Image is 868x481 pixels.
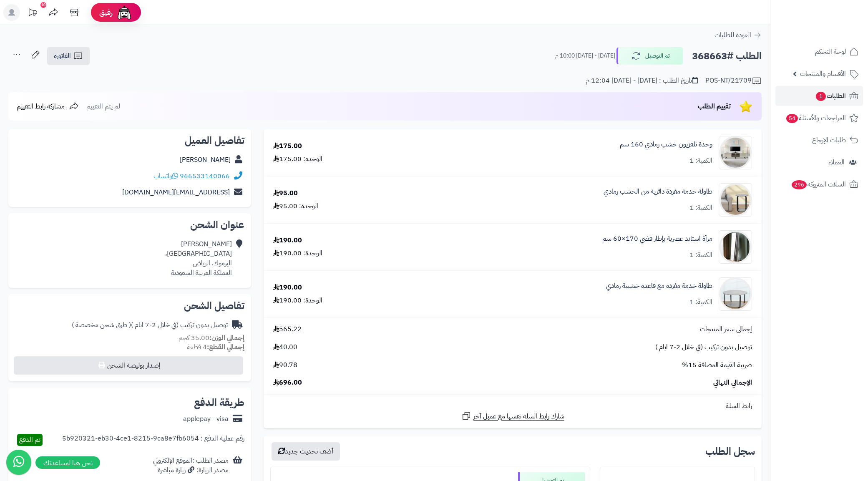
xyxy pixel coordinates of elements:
[273,283,302,292] div: 190.00
[811,21,860,39] img: logo-2.png
[786,114,798,123] span: 54
[828,156,845,168] span: العملاء
[86,101,120,111] span: لم يتم التقييم
[705,76,762,86] div: POS-NT/21709
[461,411,564,421] a: شارك رابط السلة نفسها مع عميل آخر
[715,30,751,40] span: العودة للطلبات
[273,141,302,151] div: 175.00
[792,180,807,189] span: 296
[816,92,826,101] span: 1
[682,360,752,370] span: ضريبة القيمة المضافة 15%
[775,86,863,106] a: الطلبات1
[616,47,683,65] button: تم التوصيل
[153,466,229,475] div: مصدر الزيارة: زيارة مباشرة
[705,446,755,456] h3: سجل الطلب
[179,333,244,343] small: 35.00 كجم
[655,342,752,352] span: توصيل بدون تركيب (في خلال 2-7 ايام )
[183,414,229,424] div: applepay - visa
[604,187,712,196] a: طاولة خدمة مفردة دائرية من الخشب رمادي
[606,281,712,291] a: طاولة خدمة مفردة مع قاعدة خشبية رمادي
[713,378,752,388] span: الإجمالي النهائي
[700,325,752,334] span: إجمالي سعر المنتجات
[800,68,846,80] span: الأقسام والمنتجات
[72,320,131,330] span: ( طرق شحن مخصصة )
[47,47,90,65] a: الفاتورة
[207,342,244,352] strong: إجمالي القطع:
[273,325,302,334] span: 565.22
[815,46,846,58] span: لوحة التحكم
[273,360,297,370] span: 90.78
[153,171,178,181] a: واتساب
[209,333,244,343] strong: إجمالي الوزن:
[719,136,752,169] img: 1750491079-220601011444-90x90.jpg
[555,52,615,60] small: [DATE] - [DATE] 10:00 م
[116,4,133,21] img: ai-face.png
[17,101,65,111] span: مشاركة رابط التقييم
[153,456,229,475] div: مصدر الطلب :الموقع الإلكتروني
[473,412,564,421] span: شارك رابط السلة نفسها مع عميل آخر
[775,42,863,62] a: لوحة التحكم
[689,156,712,166] div: الكمية: 1
[785,112,846,124] span: المراجعات والأسئلة
[775,130,863,150] a: طلبات الإرجاع
[17,101,79,111] a: مشاركة رابط التقييم
[15,136,244,146] h2: تفاصيل العميل
[180,171,230,181] a: 966533140066
[180,155,231,165] a: [PERSON_NAME]
[689,250,712,260] div: الكمية: 1
[54,51,71,61] span: الفاتورة
[692,48,762,65] h2: الطلب #368663
[775,108,863,128] a: المراجعات والأسئلة54
[602,234,712,244] a: مرآة استاند عصرية بإطار فضي 170×60 سم
[719,183,752,217] img: 1752990446-1-90x90.jpg
[715,30,762,40] a: العودة للطلبات
[40,2,46,8] div: 10
[812,134,846,146] span: طلبات الإرجاع
[775,174,863,194] a: السلات المتروكة296
[99,8,113,18] span: رفيق
[273,342,297,352] span: 40.00
[719,230,752,264] img: 1753173086-1-90x90.jpg
[815,90,846,102] span: الطلبات
[273,189,298,198] div: 95.00
[15,220,244,230] h2: عنوان الشحن
[791,179,846,190] span: السلات المتروكة
[165,239,232,277] div: [PERSON_NAME] [GEOGRAPHIC_DATA]، اليرموك، الرياض المملكة العربية السعودية
[62,434,244,446] div: رقم عملية الدفع : 5b920321-eb30-4ce1-8215-9ca8e7fb6054
[273,249,322,258] div: الوحدة: 190.00
[267,401,758,411] div: رابط السلة
[122,187,230,197] a: [EMAIL_ADDRESS][DOMAIN_NAME]
[19,435,40,445] span: تم الدفع
[187,342,244,352] small: 4 قطعة
[273,154,322,164] div: الوحدة: 175.00
[719,277,752,311] img: 1753700754-1-90x90.jpg
[689,297,712,307] div: الكمية: 1
[273,296,322,305] div: الوحدة: 190.00
[586,76,698,86] div: تاريخ الطلب : [DATE] - [DATE] 12:04 م
[775,152,863,172] a: العملاء
[272,442,340,461] button: أضف تحديث جديد
[14,356,243,375] button: إصدار بوليصة الشحن
[698,101,731,111] span: تقييم الطلب
[620,140,712,149] a: وحدة تلفزيون خشب رمادي 160 سم
[689,203,712,213] div: الكمية: 1
[194,398,244,408] h2: طريقة الدفع
[273,236,302,245] div: 190.00
[22,4,43,23] a: تحديثات المنصة
[72,320,228,330] div: توصيل بدون تركيب (في خلال 2-7 ايام )
[273,201,318,211] div: الوحدة: 95.00
[273,378,302,388] span: 696.00
[15,301,244,311] h2: تفاصيل الشحن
